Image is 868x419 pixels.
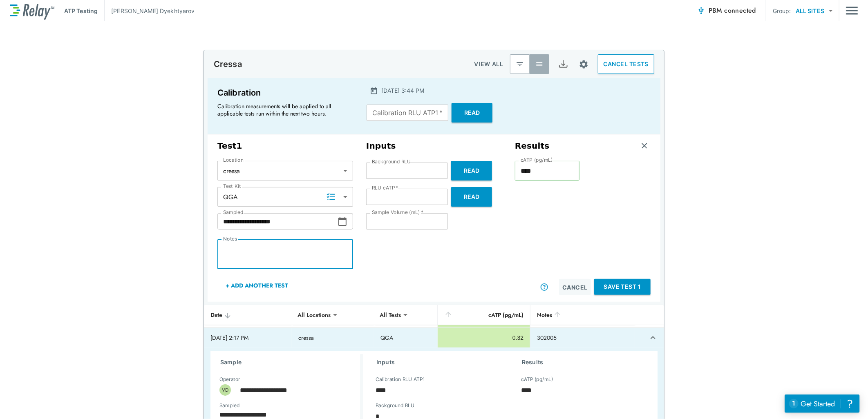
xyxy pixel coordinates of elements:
h3: Results [515,141,550,151]
label: Sample Volume (mL) [372,209,423,215]
td: cressa [292,328,374,348]
label: Sampled [219,403,240,408]
h3: Test 1 [217,141,353,151]
div: QGA [217,189,353,205]
button: Read [451,187,492,207]
img: View All [535,60,544,68]
label: Location [223,157,244,163]
label: Test Kit [223,183,241,189]
p: Calibration [217,86,352,99]
h3: Sample [220,357,360,367]
input: Choose date, selected date is Oct 2, 2025 [217,213,338,230]
button: Save Test 1 [594,279,651,295]
label: Background RLU [376,403,414,408]
label: cATP (pg/mL) [521,377,553,382]
td: QGA [374,328,438,348]
img: Settings Icon [579,59,589,69]
label: cATP (pg/mL) [521,157,553,163]
div: All Locations [292,307,336,323]
button: Read [452,103,492,123]
h3: Results [522,357,648,367]
img: Connected Icon [697,7,705,15]
p: ATP Testing [64,7,98,15]
div: cATP (pg/mL) [444,310,523,320]
label: Background RLU [372,159,411,165]
th: Date [204,305,292,325]
span: connected [725,6,756,15]
p: Cressa [214,59,242,69]
img: Calender Icon [370,87,378,95]
img: Latest [516,60,524,68]
label: Calibration RLU ATP1 [376,377,425,382]
button: PBM connected [694,2,759,19]
p: [PERSON_NAME] Dyekhtyarov [111,7,195,15]
img: Remove [640,142,649,150]
iframe: Resource center [785,394,860,413]
h3: Inputs [376,357,502,367]
div: [DATE] 2:17 PM [210,334,285,342]
label: RLU cATP [372,185,398,191]
button: CANCEL TESTS [598,54,654,74]
img: LuminUltra Relay [10,2,54,20]
img: Export Icon [558,59,568,69]
p: [DATE] 3:44 PM [381,86,424,95]
button: + Add Another Test [217,276,296,295]
div: All Tests [374,307,407,323]
img: Drawer Icon [846,3,858,18]
label: Notes [223,236,237,242]
button: Export [553,54,573,74]
button: Site setup [573,53,595,75]
h3: Inputs [366,141,502,151]
label: Sampled [223,209,244,215]
p: Group: [773,7,791,15]
td: 302005 [530,328,635,348]
p: Calibration measurements will be applied to all applicable tests run within the next two hours. [217,103,348,117]
label: Operator [219,377,240,382]
button: Cancel [559,279,591,295]
div: VD [219,384,231,396]
div: cressa [217,163,353,179]
button: expand row [646,331,660,345]
div: 0.32 [445,334,523,342]
button: Read [451,161,492,181]
span: PBM [709,5,756,16]
button: Main menu [846,3,858,18]
p: VIEW ALL [474,59,503,69]
div: Notes [537,310,629,320]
